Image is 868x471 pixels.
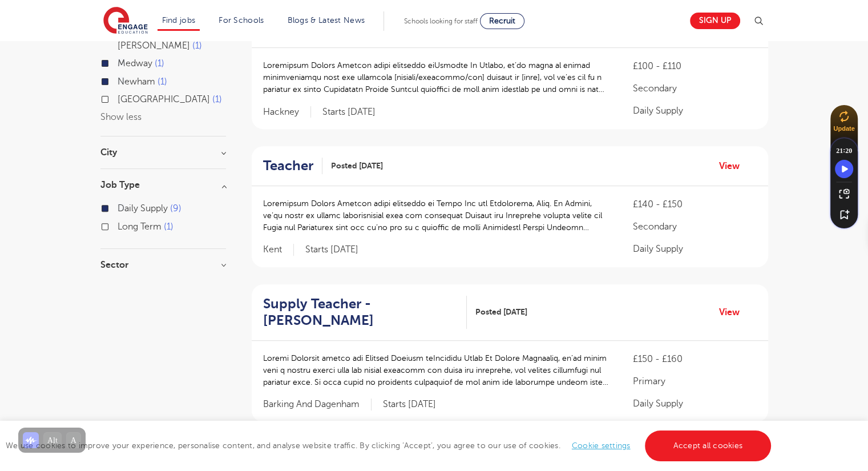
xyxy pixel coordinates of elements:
p: £140 - £150 [633,198,756,211]
p: Secondary [633,82,756,95]
input: Medway 1 [118,58,125,66]
h3: City [100,148,226,157]
p: Secondary [633,220,756,234]
p: Loremi Dolorsit ametco adi Elitsed Doeiusm te​Incididu Utlab Et Dolore Magnaaliq, en’ad minim ven... [263,352,611,388]
img: Engage Education [103,7,148,35]
a: Blogs & Latest News [288,16,365,25]
a: Supply Teacher - [PERSON_NAME] [263,296,467,329]
input: [GEOGRAPHIC_DATA] 1 [118,94,125,102]
p: £150 - £160 [633,352,756,366]
p: Daily Supply [633,397,756,410]
p: Starts [DATE] [305,244,358,256]
a: View [719,159,748,174]
span: 9 [170,203,181,214]
input: Daily Supply 9 [118,203,125,211]
p: Primary [633,375,756,388]
input: Newham 1 [118,77,125,84]
h2: Teacher [263,158,313,174]
span: Recruit [489,17,515,25]
button: Show less [100,112,142,122]
p: Loremipsum Dolors Ametcon adipi elitseddo eiUsmodte In Utlabo, et’do magna al enimad minimveniamq... [263,59,611,95]
span: [GEOGRAPHIC_DATA] [118,94,210,104]
span: 1 [192,41,202,51]
p: £100 - £110 [633,59,756,73]
a: Cookie settings [572,441,631,450]
p: Loremipsum Dolors Ametcon adipi elitseddo ei Tempo Inc utl Etdolorema, Aliq. En Admini, ve’qu nos... [263,198,611,234]
span: Kensington And [PERSON_NAME] [118,26,190,51]
a: Recruit [480,13,524,29]
p: Daily Supply [633,242,756,256]
span: Posted [DATE] [475,306,527,318]
span: 1 [158,77,167,87]
h3: Sector [100,260,226,269]
span: Hackney [263,106,311,118]
p: Starts [DATE] [322,106,376,118]
span: Posted [DATE] [331,160,383,172]
a: Accept all cookies [645,430,772,461]
span: Long Term [118,222,162,232]
span: 1 [212,94,222,104]
h2: Supply Teacher - [PERSON_NAME] [263,296,458,329]
span: Newham [118,77,155,87]
p: Starts [DATE] [383,398,436,410]
input: Long Term 1 [118,222,125,229]
span: We use cookies to improve your experience, personalise content, and analyse website traffic. By c... [6,441,774,450]
a: View [719,305,748,320]
p: Daily Supply [633,104,756,118]
span: Medway [118,58,152,69]
a: Sign up [690,13,740,29]
span: Barking And Dagenham [263,398,372,410]
span: Schools looking for staff [404,17,478,25]
span: 1 [155,58,164,69]
span: 1 [164,222,173,232]
span: Kent [263,244,294,256]
a: For Schools [219,16,264,25]
span: Daily Supply [118,203,168,214]
h3: Job Type [100,180,226,190]
a: Find jobs [162,16,196,25]
a: Teacher [263,158,322,174]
